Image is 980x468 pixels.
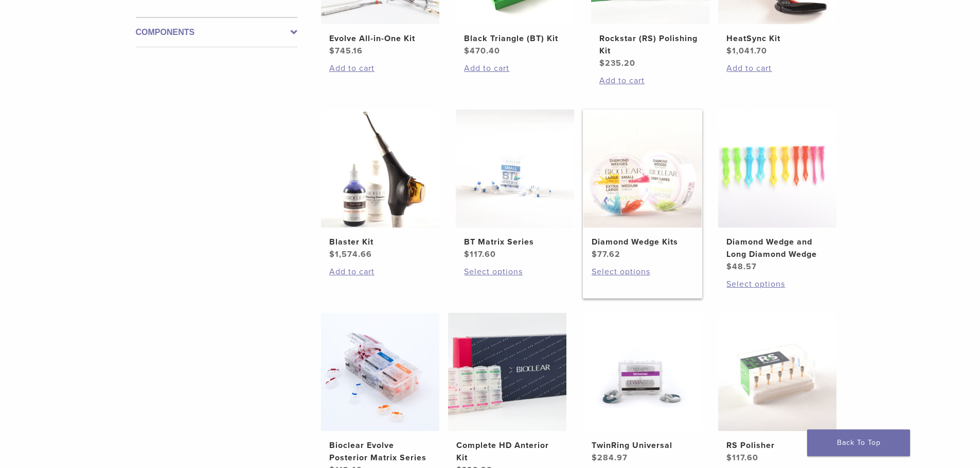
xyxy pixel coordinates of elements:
bdi: 235.20 [599,58,635,68]
img: Blaster Kit [321,109,439,228]
bdi: 117.60 [464,249,496,259]
a: Select options for “BT Matrix Series” [464,266,566,278]
a: Add to cart: “Blaster Kit” [329,266,431,278]
a: Select options for “Diamond Wedge and Long Diamond Wedge” [726,278,828,290]
h2: Complete HD Anterior Kit [456,439,558,464]
label: Components [136,26,297,39]
a: Diamond Wedge KitsDiamond Wedge Kits $77.62 [583,109,703,260]
img: TwinRing Universal [583,313,702,431]
h2: TwinRing Universal [592,439,693,452]
img: RS Polisher [718,313,836,431]
span: $ [592,249,597,259]
bdi: 470.40 [464,46,500,56]
bdi: 1,574.66 [329,249,372,259]
a: Add to cart: “HeatSync Kit” [726,62,828,74]
span: $ [726,261,732,272]
a: Add to cart: “Rockstar (RS) Polishing Kit” [599,74,701,87]
span: $ [726,453,732,463]
a: RS PolisherRS Polisher $117.60 [718,313,838,464]
h2: BT Matrix Series [464,236,566,248]
bdi: 745.16 [329,46,363,56]
bdi: 117.60 [726,453,758,463]
span: $ [329,46,335,56]
h2: Rockstar (RS) Polishing Kit [599,32,701,57]
img: Complete HD Anterior Kit [448,313,566,431]
h2: RS Polisher [726,439,828,452]
bdi: 1,041.70 [726,46,767,56]
img: BT Matrix Series [456,109,574,228]
bdi: 284.97 [592,453,628,463]
a: TwinRing UniversalTwinRing Universal $284.97 [583,313,703,464]
h2: Blaster Kit [329,236,431,248]
h2: Diamond Wedge and Long Diamond Wedge [726,236,828,260]
a: Select options for “Diamond Wedge Kits” [592,266,693,278]
span: $ [464,46,470,56]
img: Diamond Wedge Kits [583,109,702,228]
span: $ [726,46,732,56]
img: Diamond Wedge and Long Diamond Wedge [718,109,836,228]
bdi: 77.62 [592,249,620,259]
a: Blaster KitBlaster Kit $1,574.66 [320,109,440,260]
span: $ [592,453,597,463]
span: $ [464,249,470,259]
span: $ [599,58,605,68]
a: Add to cart: “Evolve All-in-One Kit” [329,62,431,74]
a: Diamond Wedge and Long Diamond WedgeDiamond Wedge and Long Diamond Wedge $48.57 [718,109,838,273]
img: Bioclear Evolve Posterior Matrix Series [321,313,439,431]
h2: Diamond Wedge Kits [592,236,693,248]
h2: Evolve All-in-One Kit [329,32,431,45]
h2: Black Triangle (BT) Kit [464,32,566,45]
a: Add to cart: “Black Triangle (BT) Kit” [464,62,566,74]
bdi: 48.57 [726,261,757,272]
a: Back To Top [807,429,910,456]
h2: Bioclear Evolve Posterior Matrix Series [329,439,431,464]
h2: HeatSync Kit [726,32,828,45]
span: $ [329,249,335,259]
a: BT Matrix SeriesBT Matrix Series $117.60 [455,109,575,260]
